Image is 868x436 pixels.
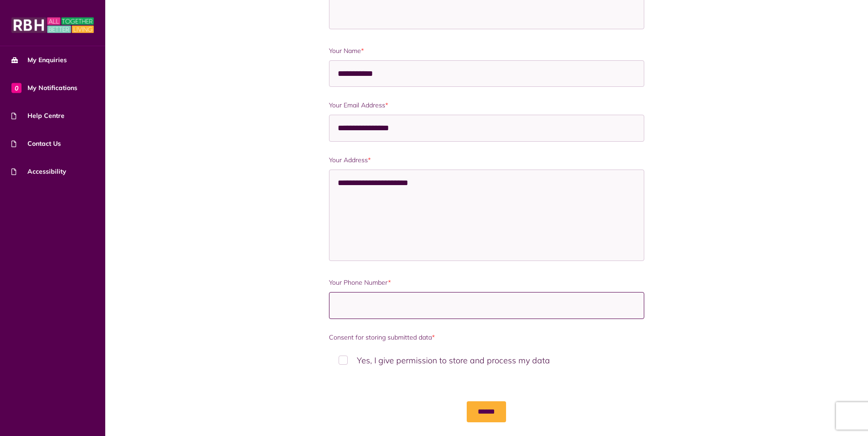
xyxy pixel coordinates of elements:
[11,139,61,149] span: Contact Us
[11,111,65,121] span: Help Centre
[329,278,644,287] label: Your Phone Number
[329,333,644,342] label: Consent for storing submitted data
[329,347,644,374] label: Yes, I give permission to store and process my data
[11,83,77,93] span: My Notifications
[329,46,644,56] label: Your Name
[11,16,94,34] img: MyRBH
[11,167,66,176] span: Accessibility
[11,55,67,65] span: My Enquiries
[11,83,22,93] span: 0
[329,155,644,165] label: Your Address
[329,101,644,110] label: Your Email Address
